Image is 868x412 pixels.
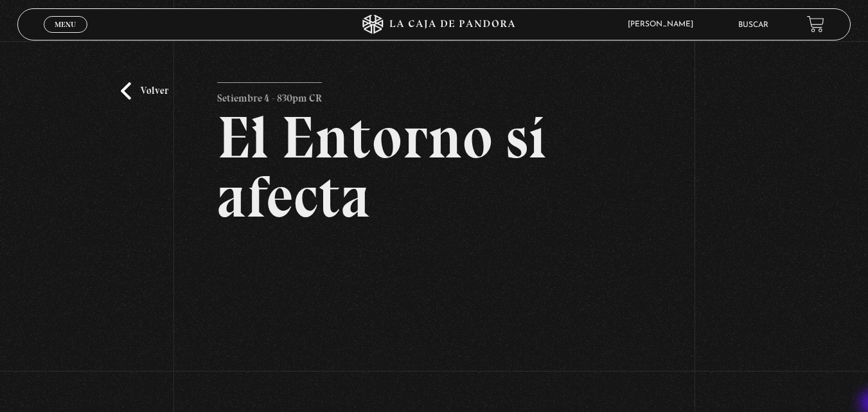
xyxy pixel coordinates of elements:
[621,21,706,28] span: [PERSON_NAME]
[738,21,768,29] a: Buscar
[217,108,650,226] h2: El Entorno sí afecta
[55,21,76,28] span: Menu
[121,82,168,100] a: Volver
[50,31,80,40] span: Cerrar
[217,82,322,108] p: Setiembre 4 - 830pm CR
[807,15,824,33] a: View your shopping cart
